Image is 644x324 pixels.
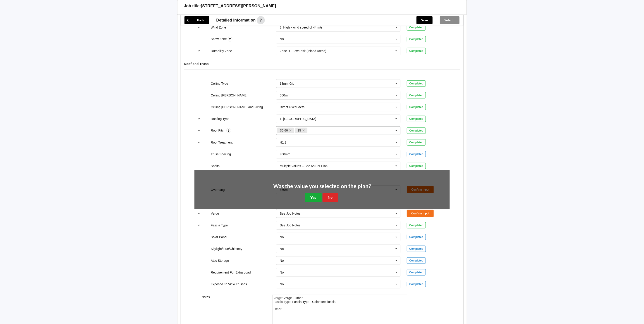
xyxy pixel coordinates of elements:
[295,128,307,133] a: 15
[407,210,434,217] button: Confirm input
[194,209,203,218] button: reference-toggle
[211,117,229,121] label: Roofing Type
[407,80,426,87] div: Completed
[280,153,290,156] div: 900mm
[280,82,294,85] div: 13mm Gib
[323,193,338,202] button: No
[280,26,323,29] div: 3. High - wind speed of 44 m/s
[211,49,232,53] label: Durability Zone
[211,94,247,97] label: Ceiling [PERSON_NAME]
[280,141,287,144] div: H1.2
[280,283,284,286] div: No
[280,235,284,239] div: No
[407,269,426,276] div: Completed
[211,152,231,156] label: Truss Spacing
[407,163,426,169] div: Completed
[407,116,426,122] div: Completed
[407,281,426,287] div: Completed
[305,193,322,202] button: Yes
[184,62,460,66] h4: Roof and Truss
[194,23,203,31] button: reference-toggle
[273,183,371,190] h2: Was the value you selected on the plan?
[194,115,203,123] button: reference-toggle
[274,300,292,304] span: Fascia Type :
[211,212,219,215] label: Verge
[274,307,282,311] span: Other:
[280,106,305,109] div: Direct Fixed Metal
[417,16,433,24] button: Save
[280,271,284,274] div: No
[280,212,301,215] div: See Job Notes
[211,26,226,29] label: Wind Zone
[407,24,426,31] div: Completed
[211,82,228,85] label: Ceiling Type
[280,38,284,41] div: N0
[211,141,233,144] label: Roof Treatment
[211,235,227,239] label: Solar Panel
[407,234,426,240] div: Completed
[280,94,290,97] div: 600mm
[211,105,263,109] label: Ceiling [PERSON_NAME] and Fixing
[280,49,326,53] div: Zone B - Low Risk (Inland Areas)
[194,221,203,229] button: reference-toggle
[211,164,220,168] label: Soffits
[280,247,284,250] div: No
[280,117,316,120] div: 1. [GEOGRAPHIC_DATA]
[274,296,284,300] span: Verge :
[407,92,426,98] div: Completed
[184,16,209,24] button: Back
[211,37,228,41] label: Snow Zone
[211,282,247,286] label: Exposed To View Trusses
[278,128,294,133] a: 30.00
[284,296,303,300] div: Verge
[211,247,242,251] label: Skylight/Flue/Chimney
[280,224,301,227] div: See Job Notes
[211,223,228,227] label: Fascia Type
[194,127,203,135] button: reference-toggle
[280,259,284,262] div: No
[194,47,203,55] button: reference-toggle
[407,127,426,134] div: Completed
[280,164,328,168] div: Multiple Values – See As Per Plan
[407,222,426,228] div: Completed
[407,104,426,110] div: Completed
[216,18,256,22] span: Detailed information
[407,48,426,54] div: Completed
[194,138,203,146] button: reference-toggle
[211,259,229,262] label: Attic Storage
[407,257,426,264] div: Completed
[292,300,336,304] div: FasciaType
[211,129,226,132] label: Roof Pitch
[211,271,251,274] label: Requirement For Extra Load
[407,246,426,252] div: Completed
[407,36,426,42] div: Completed
[184,3,201,9] h3: Job title:
[407,151,426,157] div: Completed
[201,3,276,9] h3: [STREET_ADDRESS][PERSON_NAME]
[407,139,426,146] div: Completed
